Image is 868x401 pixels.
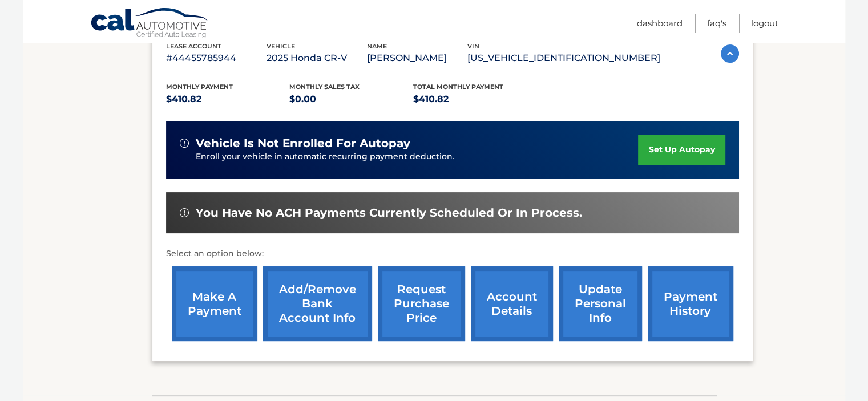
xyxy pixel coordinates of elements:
p: 2025 Honda CR-V [267,50,367,66]
span: Monthly Payment [166,83,233,91]
p: $410.82 [166,91,290,107]
span: Total Monthly Payment [413,83,503,91]
a: Add/Remove bank account info [263,266,372,341]
p: Enroll your vehicle in automatic recurring payment deduction. [196,151,639,163]
a: Logout [751,14,778,33]
a: Cal Automotive [90,7,210,40]
a: Dashboard [637,14,683,33]
a: payment history [648,266,733,341]
p: [US_VEHICLE_IDENTIFICATION_NUMBER] [467,50,660,66]
span: lease account [166,42,221,50]
p: #44455785944 [166,50,267,66]
a: update personal info [559,266,642,341]
p: [PERSON_NAME] [367,50,467,66]
p: $410.82 [413,91,537,107]
span: vehicle is not enrolled for autopay [196,136,410,151]
a: make a payment [172,266,257,341]
p: $0.00 [289,91,413,107]
a: FAQ's [707,14,726,33]
span: You have no ACH payments currently scheduled or in process. [196,206,582,220]
span: vehicle [267,42,295,50]
a: set up autopay [638,135,725,165]
img: alert-white.svg [180,139,189,148]
span: Monthly sales Tax [289,83,360,91]
a: request purchase price [378,266,465,341]
span: vin [467,42,479,50]
img: alert-white.svg [180,208,189,217]
p: Select an option below: [166,247,739,261]
img: accordion-active.svg [721,44,739,63]
a: account details [471,266,553,341]
span: name [367,42,387,50]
